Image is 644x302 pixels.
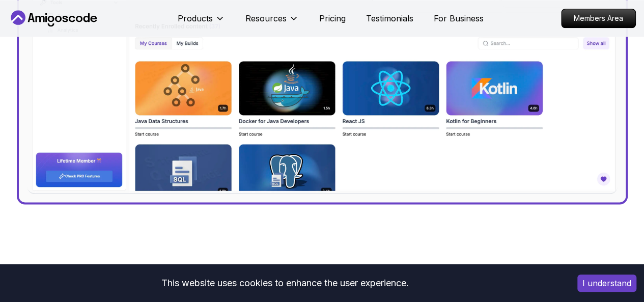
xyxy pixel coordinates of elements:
button: Accept cookies [577,274,636,292]
a: Testimonials [366,12,413,24]
button: Resources [245,12,299,33]
a: Members Area [561,9,636,28]
div: This website uses cookies to enhance the user experience. [8,272,562,294]
p: Resources [245,12,287,24]
p: Products [178,12,213,24]
button: Products [178,12,225,33]
a: For Business [434,12,484,24]
a: Pricing [319,12,346,24]
p: Members Area [562,9,635,28]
